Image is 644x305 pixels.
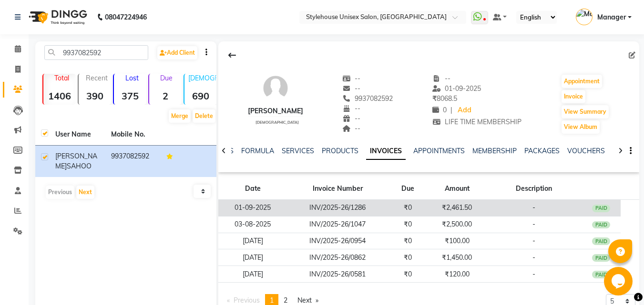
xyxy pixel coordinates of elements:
div: [PERSON_NAME] [248,106,303,116]
a: MEMBERSHIP [472,147,517,155]
td: ₹0 [388,200,428,216]
span: - [532,253,535,262]
span: -- [343,104,361,113]
a: Add [456,104,473,117]
span: - [532,236,535,245]
span: 8068.5 [432,94,457,103]
td: ₹0 [388,233,428,249]
span: - [532,270,535,278]
span: 2 [284,296,287,305]
td: INV/2025-26/1286 [287,200,388,216]
strong: 1406 [43,90,76,102]
span: | [450,105,452,115]
button: View Album [562,120,600,134]
img: logo [24,4,90,30]
span: -- [432,74,450,83]
div: PAID [592,237,610,245]
strong: 2 [149,90,182,102]
button: Appointment [562,75,602,88]
div: PAID [592,254,610,262]
button: Invoice [562,90,585,103]
div: PAID [592,205,610,212]
span: ₹ [432,94,437,103]
th: Invoice Number [287,178,388,200]
button: Next [76,186,94,199]
a: Add Client [157,46,197,59]
td: 03-08-2025 [218,216,287,233]
span: 1 [270,296,274,305]
a: FORMULA [241,147,274,155]
input: Search by Name/Mobile/Email/Code [44,45,148,60]
span: 9937082592 [343,94,393,103]
td: 9937082592 [105,146,161,177]
td: ₹2,461.50 [428,200,486,216]
span: -- [343,84,361,93]
td: ₹0 [388,266,428,283]
img: avatar [261,74,290,102]
td: [DATE] [218,233,287,249]
p: Lost [118,74,146,82]
td: ₹1,450.00 [428,249,486,266]
button: Delete [193,109,215,123]
td: INV/2025-26/0581 [287,266,388,283]
span: -- [343,74,361,83]
a: PRODUCTS [322,147,358,155]
th: Date [218,178,287,200]
a: SERVICES [282,147,314,155]
span: - [532,203,535,212]
th: Description [486,178,582,200]
span: 0 [432,106,447,114]
td: [DATE] [218,266,287,283]
p: Due [151,74,182,82]
div: Back to Client [222,46,242,64]
div: PAID [592,221,610,229]
img: Manager [576,9,593,25]
td: ₹2,500.00 [428,216,486,233]
th: User Name [50,124,105,146]
strong: 390 [79,90,111,102]
td: ₹0 [388,216,428,233]
th: Due [388,178,428,200]
p: Total [47,74,76,82]
td: INV/2025-26/0862 [287,249,388,266]
a: INVOICES [366,143,406,160]
a: APPOINTMENTS [413,147,465,155]
p: [DEMOGRAPHIC_DATA] [188,74,217,82]
strong: 690 [184,90,217,102]
a: PACKAGES [524,147,560,155]
span: -- [343,124,361,133]
td: ₹100.00 [428,233,486,249]
td: [DATE] [218,249,287,266]
td: ₹120.00 [428,266,486,283]
span: 01-09-2025 [432,84,481,93]
td: ₹0 [388,249,428,266]
span: - [532,220,535,228]
b: 08047224946 [105,4,147,30]
span: Manager [597,12,626,22]
td: INV/2025-26/0954 [287,233,388,249]
span: SAHOO [67,162,92,170]
th: Amount [428,178,486,200]
iframe: chat widget [604,267,634,295]
button: Merge [169,109,191,123]
p: Recent [82,74,111,82]
a: VOUCHERS [567,147,605,155]
button: View Summary [562,105,609,118]
span: LIFE TIME MEMBERSHIP [432,118,521,126]
span: [DEMOGRAPHIC_DATA] [256,120,299,125]
td: 01-09-2025 [218,200,287,216]
span: -- [343,114,361,123]
span: [PERSON_NAME] [55,152,97,170]
strong: 375 [114,90,146,102]
span: Previous [234,296,260,305]
div: PAID [592,271,610,278]
th: Mobile No. [105,124,161,146]
td: INV/2025-26/1047 [287,216,388,233]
